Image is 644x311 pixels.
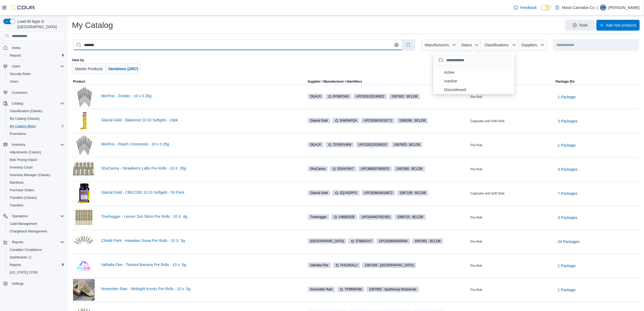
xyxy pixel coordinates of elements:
[8,115,42,122] a: My Catalog (Classic)
[556,212,580,223] button: 3 Packages
[5,70,67,78] button: Security Roles
[10,79,18,84] span: Users
[469,118,554,124] div: Capsules and Soft Gels
[1,280,67,287] button: Settings
[5,269,67,276] button: [US_STATE] CCRS
[558,191,577,196] span: 7 Packages
[10,229,47,234] span: Chargeback Management
[310,118,328,123] span: Glacial Gold
[8,71,33,77] a: Security Roles
[75,67,103,71] span: Master Products
[12,90,28,95] span: Customers
[308,263,331,268] span: Valhalla Flwr
[8,195,39,201] a: Transfers (Classic)
[397,215,423,219] span: 1066723 : BCLDB
[361,118,395,123] span: UPC628634316771
[469,142,554,148] div: Pre-Roll
[1,44,67,51] button: Home
[5,246,67,254] button: Canadian Compliance
[10,280,64,287] span: Settings
[330,166,356,171] span: D0XKV5A7
[101,238,298,243] a: Choklit Park - Hawaiian Snow Pre Rolls - 10 X .5g
[10,124,36,128] span: My Catalog (Beta)
[101,118,298,122] a: Glacial Gold - Balanced 10:10 Softgels - 10pk
[8,221,64,227] span: Cash Management
[556,92,578,102] button: 1 Package
[101,287,298,291] a: November Rain - Midnight Kruntz Pre Rolls - 10 x .5g
[10,213,64,219] span: Operations
[5,52,67,59] button: Reports
[10,109,42,113] span: Classification (Classic)
[8,52,23,59] a: Reports
[10,141,27,148] button: Inventory
[101,263,298,267] a: Valhalla Flwr - Twisted Banana Pre Rolls - 10 x .5g
[10,165,33,170] span: Inventory Count
[469,263,554,269] div: Pre-Roll
[73,183,95,204] img: Glacial Gold - CBN:CBD 10:10 Softgels - 50 Pack
[5,254,67,261] a: Dashboards
[8,172,52,178] a: Inventory Manager (Classic)
[332,190,360,196] span: ZQJVGPFG
[5,148,67,156] button: Adjustments (Classic)
[5,179,67,186] button: Manifests
[10,280,26,287] a: Settings
[377,238,410,244] span: UPC628693540544
[433,85,514,94] li: Discontinued
[10,100,64,107] span: Catalog
[72,20,113,31] h1: My Catalog
[8,108,45,114] a: Classification (Classic)
[12,142,25,147] span: Inventory
[73,110,95,132] img: Glacial Gold - Balanced 10:10 Softgels - 10pk
[597,4,598,11] p: |
[308,287,335,292] span: November Rain
[308,118,330,123] span: Glacial Gold
[600,4,606,11] span: DW
[412,238,443,244] span: 1067061 : BCLDB
[558,215,577,220] span: 3 Packages
[511,2,539,13] a: Feedback
[310,215,327,219] span: Treehugger
[332,166,354,171] span: D0XKV5A7
[444,78,511,84] span: Inactive
[8,149,43,155] a: Adjustments (Classic)
[12,101,23,106] span: Catalog
[101,94,298,98] a: MinPins - Zooties - 10 x 0.35g
[310,263,329,268] span: Valhalla Flwr
[1,100,67,107] button: Catalog
[73,279,95,301] img: November Rain - Midnight Kruntz Pre Rolls - 10 x .5g
[308,142,323,147] span: DEALR
[10,89,30,96] a: Customers
[5,171,67,179] button: Inventory Manager (Classic)
[10,45,23,51] a: Home
[433,68,514,94] ul: Product Status
[361,166,389,171] span: UPC 990007900970
[5,164,67,171] button: Inventory Count
[5,261,67,269] button: Reports
[558,239,580,244] span: 24 Packages
[354,94,387,99] span: UPC628120190922
[10,255,31,260] span: Dashboards
[8,254,64,261] span: Dashboards
[558,118,577,124] span: 3 Packages
[469,166,554,173] div: Pre-Roll
[12,64,20,69] span: Users
[356,142,389,147] span: UPC628120190915
[331,214,357,220] span: V4B832EB
[10,63,64,70] span: Users
[340,287,362,292] span: YFMNRH80
[558,263,576,268] span: 1 Package
[389,94,420,99] span: 1067602 : BCLDB
[397,190,428,196] span: 1067109 : BCLDB
[73,207,95,228] img: Treehugger - Lemon Zen Slims Pre Rolls - 10 X .4g
[8,247,64,253] span: Canadian Compliance
[366,287,419,292] span: 1067905 : Apothecary Botanicals
[469,94,554,100] div: Pre-Roll
[8,247,44,253] a: Canadian Compliance
[10,213,30,219] button: Operations
[73,158,95,180] img: ShuCanna - Strawberry Latte Pre Rolls - 10 X .35g
[10,116,40,121] span: My Catalog (Classic)
[1,89,67,96] button: Customers
[101,214,298,219] a: Treehugger - Lemon Zen Slims Pre Rolls - 10 X .4g
[335,263,358,268] span: FHG2RALU
[10,173,50,177] span: Inventory Manager (Classic)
